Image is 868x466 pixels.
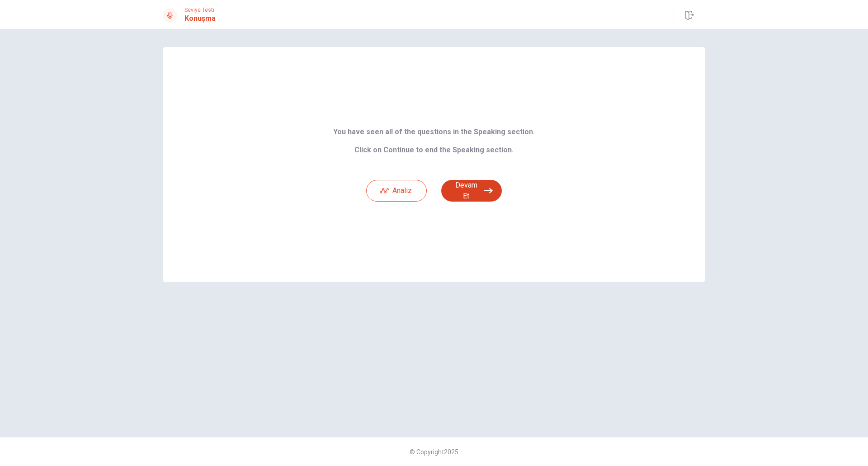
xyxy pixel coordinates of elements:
[366,180,427,202] button: Analiz
[184,13,216,24] h1: Konuşma
[333,127,535,154] b: You have seen all of the questions in the Speaking section. Click on Continue to end the Speaking...
[184,7,216,13] span: Seviye Testi
[410,448,458,456] span: © Copyright 2025
[441,180,502,202] button: Devam Et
